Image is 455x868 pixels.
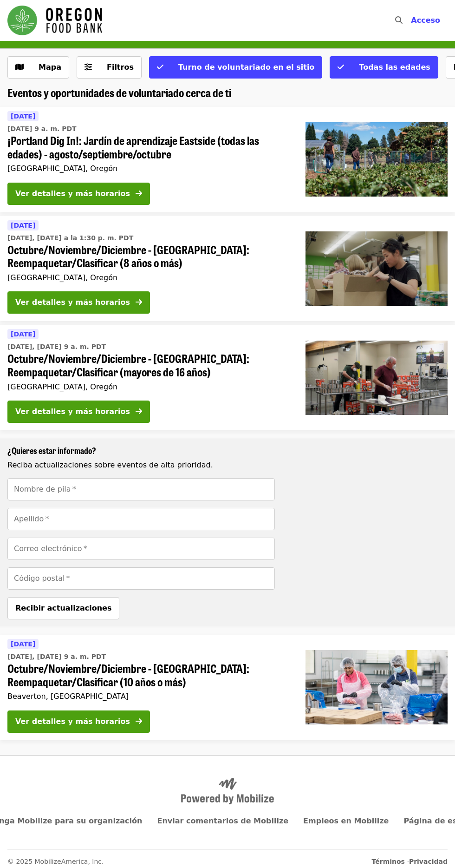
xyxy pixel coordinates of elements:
[15,298,130,307] font: Ver detalles y más horarios
[7,6,102,35] img: Banco de Alimentos de Oregón - Inicio
[7,849,448,867] nav: Navegación de pie de página secundario
[395,16,403,25] i: icono de búsqueda
[411,16,440,25] font: Acceso
[7,460,213,469] font: Reciba actualizaciones sobre eventos de alta prioridad.
[107,63,134,72] font: Filtros
[15,189,130,198] font: Ver detalles y más horarios
[7,291,150,314] button: Ver detalles y más horarios
[15,717,130,726] font: Ver detalles y más horarios
[7,597,119,619] button: Recibir actualizaciones
[11,222,35,229] font: [DATE]
[7,567,275,590] input: [objeto Objeto]
[372,858,405,865] a: Términos
[157,63,163,72] i: icono de verificación
[15,604,111,612] font: Recibir actualizaciones
[7,343,106,350] font: [DATE], [DATE] 9 a. m. PDT
[7,653,106,660] font: [DATE], [DATE] 9 a. m. PDT
[7,164,117,173] font: [GEOGRAPHIC_DATA], Oregón
[39,63,61,72] font: Mapa
[11,330,35,338] font: [DATE]
[303,816,389,825] a: Empleos en Mobilize
[305,650,448,724] img: Octubre/Noviembre/Diciembre - Beaverton: Reempaquetado/Clasificación (10 años o más) organizado p...
[157,816,288,825] a: Enviar comentarios de Mobilize
[136,189,142,198] i: icono de flecha hacia la derecha
[136,717,142,726] i: icono de flecha hacia la derecha
[7,125,77,132] font: [DATE] 9 a. m. PDT
[7,692,129,701] font: Beaverton, [GEOGRAPHIC_DATA]
[7,538,275,560] input: [objeto Objeto]
[7,710,150,733] button: Ver detalles y más horarios
[407,858,409,865] font: ·
[7,132,259,162] font: ¡Portland Dig In!: Jardín de aprendizaje Eastside (todas las edades) - agosto/septiembre/octubre
[7,401,150,423] button: Ver detalles y más horarios
[7,508,275,530] input: [objeto Objeto]
[408,9,416,32] input: Buscar
[403,11,448,30] button: Acceso
[15,63,24,72] i: icono del mapa
[7,241,249,271] font: Octubre/Noviembre/Diciembre - [GEOGRAPHIC_DATA]: Reempaquetar/Clasificar (8 años o más)
[305,231,448,306] img: Octubre/Noviembre/Diciembre - Portland: Reempaquetado/Clasificación (8 años o más) organizado por...
[7,234,133,242] font: [DATE], [DATE] a la 1:30 p. m. PDT
[15,407,130,416] font: Ver detalles y más horarios
[181,778,274,805] img: Desarrollado por Mobilize
[7,382,117,391] font: [GEOGRAPHIC_DATA], Oregón
[7,444,96,456] font: ¿Quieres estar informado?
[359,63,430,72] font: Todas las edades
[330,56,438,79] button: Todas las edades
[7,183,150,205] button: Ver detalles y más horarios
[305,122,448,197] img: ¡Portland Dig In!: Jardín de aprendizaje Eastside (todas las edades) - agosto/septiembre/octubre ...
[178,63,314,72] font: Turno de voluntariado en el sitio
[7,273,117,282] font: [GEOGRAPHIC_DATA], Oregón
[11,112,35,120] font: [DATE]
[7,478,275,500] input: [objeto Objeto]
[11,640,35,648] font: [DATE]
[136,298,142,307] i: icono de flecha hacia la derecha
[149,56,322,79] button: Turno de voluntariado en el sitio
[7,350,249,380] font: Octubre/Noviembre/Diciembre - [GEOGRAPHIC_DATA]: Reempaquetar/Clasificar (mayores de 16 años)
[409,858,448,865] a: Privacidad
[77,56,142,79] button: Filtros (0 seleccionados)
[338,63,344,72] i: icono de verificación
[7,815,448,827] nav: Navegación del pie de página principal
[7,84,231,100] font: Eventos y oportunidades de voluntariado cerca de ti
[7,56,69,79] button: Mostrar vista del mapa
[84,63,92,72] i: icono de controles deslizantes-h
[136,407,142,416] i: icono de flecha hacia la derecha
[7,660,249,690] font: Octubre/Noviembre/Diciembre - [GEOGRAPHIC_DATA]: Reempaquetar/Clasificar (10 años o más)
[7,858,104,865] font: © 2025 MobilizeAmerica, Inc.
[305,341,448,415] img: Octubre/Noviembre/Diciembre - Portland: Reempaquetado/Clasificación (mayores de 16 años) organiza...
